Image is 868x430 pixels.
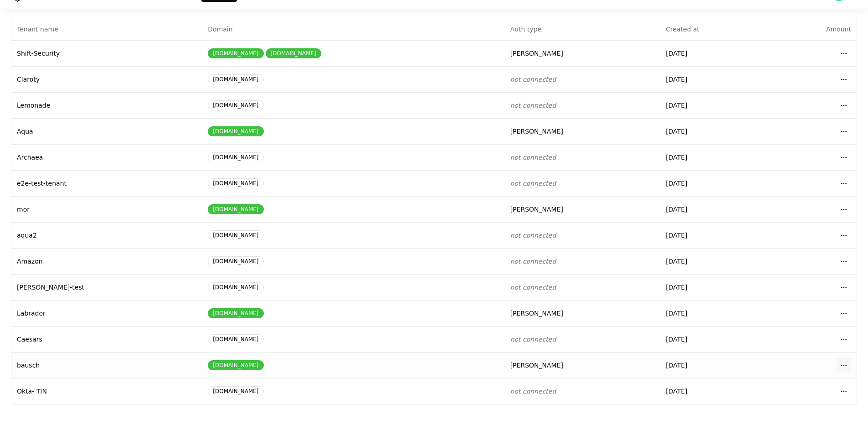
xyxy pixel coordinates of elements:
[510,76,556,83] span: not connected
[208,386,263,396] div: [DOMAIN_NAME]
[660,352,769,378] td: [DATE]
[510,154,556,161] span: not connected
[510,50,563,57] span: [PERSON_NAME]
[11,274,202,300] td: [PERSON_NAME]-test
[11,378,202,404] td: Okta- TIN
[11,18,202,40] th: Tenant name
[660,196,769,222] td: [DATE]
[11,40,202,66] td: Shift-Security
[11,300,202,326] td: Labrador
[11,118,202,144] td: Aqua
[208,74,263,84] div: [DOMAIN_NAME]
[660,118,769,144] td: [DATE]
[510,362,563,369] span: [PERSON_NAME]
[208,178,263,188] div: [DOMAIN_NAME]
[769,18,857,40] th: Amount
[202,18,504,40] th: Domain
[11,196,202,222] td: mor
[510,102,556,109] span: not connected
[11,326,202,352] td: Caesars
[660,222,769,248] td: [DATE]
[660,40,769,66] td: [DATE]
[660,248,769,274] td: [DATE]
[208,126,263,136] div: [DOMAIN_NAME]
[208,48,263,58] div: [DOMAIN_NAME]
[510,180,556,187] span: not connected
[11,66,202,92] td: Claroty
[660,274,769,300] td: [DATE]
[208,360,263,370] div: [DOMAIN_NAME]
[510,388,556,395] span: not connected
[208,100,263,110] div: [DOMAIN_NAME]
[208,282,263,292] div: [DOMAIN_NAME]
[660,144,769,170] td: [DATE]
[208,308,263,318] div: [DOMAIN_NAME]
[660,300,769,326] td: [DATE]
[11,170,202,196] td: e2e-test-tenant
[660,378,769,404] td: [DATE]
[510,128,563,135] span: [PERSON_NAME]
[660,170,769,196] td: [DATE]
[510,258,556,265] span: not connected
[660,92,769,118] td: [DATE]
[11,92,202,118] td: Lemonade
[266,48,321,58] div: [DOMAIN_NAME]
[11,222,202,248] td: aqua2
[660,326,769,352] td: [DATE]
[505,18,661,40] th: Auth type
[510,206,563,213] span: [PERSON_NAME]
[11,248,202,274] td: Amazon
[660,18,769,40] th: Created at
[208,230,263,240] div: [DOMAIN_NAME]
[510,284,556,291] span: not connected
[11,352,202,378] td: bausch
[208,204,263,214] div: [DOMAIN_NAME]
[208,256,263,266] div: [DOMAIN_NAME]
[510,310,563,317] span: [PERSON_NAME]
[208,334,263,344] div: [DOMAIN_NAME]
[11,144,202,170] td: Archaea
[660,66,769,92] td: [DATE]
[510,232,556,239] span: not connected
[208,152,263,162] div: [DOMAIN_NAME]
[510,336,556,343] span: not connected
